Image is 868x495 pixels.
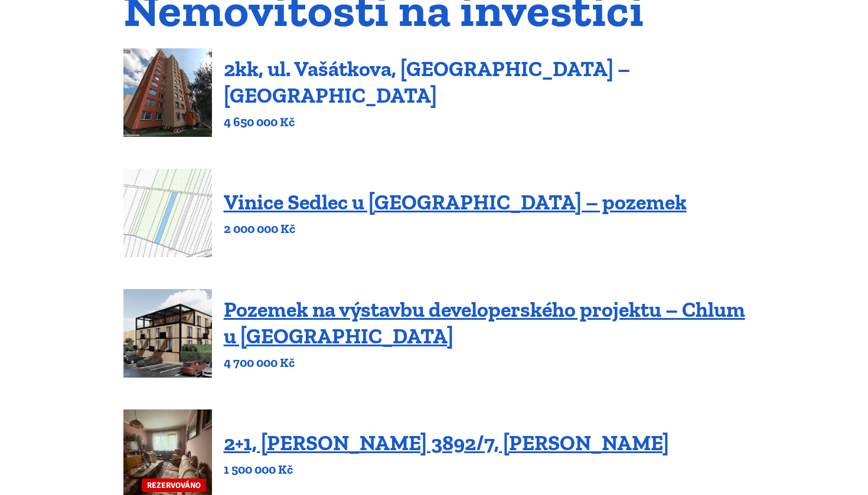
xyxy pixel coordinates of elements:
[224,355,745,371] p: 4 700 000 Kč
[224,297,745,349] a: Pozemek na výstavbu developerského projektu – Chlum u [GEOGRAPHIC_DATA]
[224,430,669,455] a: 2+1, [PERSON_NAME] 3892/7, [PERSON_NAME]
[224,189,687,215] a: Vinice Sedlec u [GEOGRAPHIC_DATA] – pozemek
[224,221,687,237] p: 2 000 000 Kč
[224,461,669,478] p: 1 500 000 Kč
[224,56,630,108] a: 2kk, ul. Vašátkova, [GEOGRAPHIC_DATA] – [GEOGRAPHIC_DATA]
[142,478,206,492] span: REZERVOVÁNO
[224,114,745,130] p: 4 650 000 Kč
